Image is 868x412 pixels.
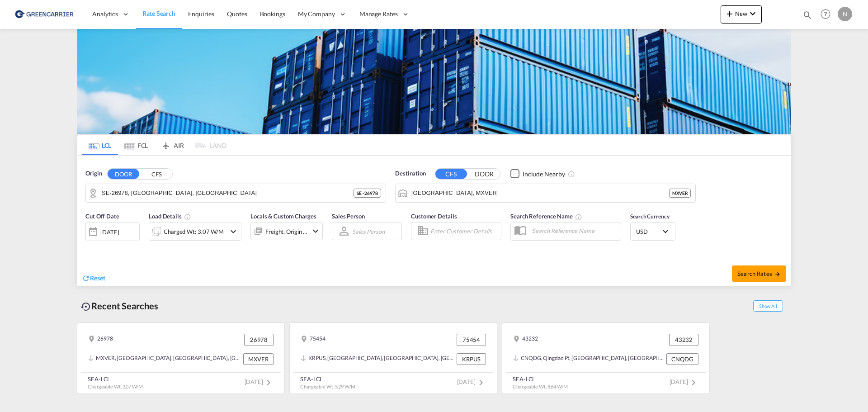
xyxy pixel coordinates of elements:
div: CNQDG, Qingdao Pt, SD, China, Greater China & Far East Asia, Asia Pacific [513,353,664,365]
span: Search Currency [630,213,670,220]
span: Search Rates [737,270,781,277]
input: Search by Door [102,186,354,200]
span: Load Details [149,213,191,220]
div: 43232 [513,334,538,346]
div: Include Nearby [523,170,565,179]
span: Chargeable Wt. 5.29 W/M [300,384,355,389]
span: Show All [753,300,783,312]
md-input-container: SE-26978, Torekov, Skåne [86,184,386,202]
div: 75454 [457,334,486,346]
img: 609dfd708afe11efa14177256b0082fb.png [14,4,75,24]
input: Search Reference Name [528,224,621,237]
div: SEA-LCL [513,375,568,383]
span: [DATE] [670,378,699,385]
md-icon: icon-magnify [802,10,812,20]
button: Search Ratesicon-arrow-right [732,265,786,282]
button: CFS [141,169,172,179]
md-icon: icon-chevron-down [310,226,321,237]
md-icon: icon-chevron-right [263,377,274,388]
span: Origin [85,169,102,178]
md-icon: Your search will be saved by the below given name [575,213,582,221]
md-datepicker: Select [85,240,92,252]
span: Quotes [227,10,247,18]
md-icon: icon-backup-restore [80,301,91,312]
span: Enquiries [188,10,214,18]
span: Cut Off Date [85,213,119,220]
md-icon: Chargeable Weight [184,213,191,221]
span: Analytics [92,9,118,19]
span: Manage Rates [359,9,398,19]
span: Help [818,6,833,22]
input: Search by Port [411,186,669,200]
div: icon-refreshReset [82,274,105,284]
span: New [724,10,758,17]
div: KRPUS [457,353,486,365]
md-select: Sales Person [351,225,386,238]
div: Recent Searches [77,296,162,316]
md-tab-item: AIR [154,135,190,155]
recent-search-card: 43232 43232CNQDG, Qingdao Pt, [GEOGRAPHIC_DATA], [GEOGRAPHIC_DATA], [GEOGRAPHIC_DATA] & [GEOGRAPH... [502,322,710,394]
div: MXVER, Veracruz, Mexico, Mexico & Central America, Americas [88,353,241,365]
button: icon-plus 400-fgNewicon-chevron-down [721,5,762,24]
span: [DATE] [245,378,274,385]
div: 75454 [301,334,325,346]
div: Origin DOOR CFS SE-26978, Torekov, SkåneDestination CFS DOORCheckbox No Ink Unchecked: Ignores ne... [77,156,791,286]
span: USD [636,227,661,236]
md-icon: icon-plus 400-fg [724,8,735,19]
button: DOOR [108,169,139,179]
md-select: Select Currency: $ USDUnited States Dollar [635,225,670,238]
div: [DATE] [85,222,140,241]
span: [DATE] [457,378,486,385]
div: Freight Origin Destinationicon-chevron-down [250,222,323,240]
div: SEA-LCL [88,375,143,383]
span: Chargeable Wt. 8.64 W/M [513,384,568,389]
span: Bookings [260,10,285,18]
div: 26978 [88,334,113,346]
div: icon-magnify [802,10,812,24]
div: MXVER [669,189,691,198]
div: 43232 [669,334,698,346]
div: KRPUS, Busan, Korea, Republic of, Greater China & Far East Asia, Asia Pacific [301,353,454,365]
span: Locals & Custom Charges [250,213,316,220]
md-icon: Unchecked: Ignores neighbouring ports when fetching rates.Checked : Includes neighbouring ports w... [568,170,575,178]
span: Search Reference Name [510,213,582,220]
button: CFS [435,169,467,179]
img: GreenCarrierFCL_LCL.png [77,29,791,134]
recent-search-card: 75454 75454KRPUS, [GEOGRAPHIC_DATA], [GEOGRAPHIC_DATA], [GEOGRAPHIC_DATA], [GEOGRAPHIC_DATA] & [G... [289,322,497,394]
div: 26978 [244,334,274,346]
div: CNQDG [666,353,698,365]
span: SE - 26978 [357,190,378,196]
div: N [838,7,852,21]
md-icon: icon-refresh [82,274,90,282]
md-input-container: Veracruz, MXVER [396,184,695,202]
span: Customer Details [411,213,457,220]
div: Charged Wt: 3.07 W/Micon-chevron-down [149,223,241,241]
md-icon: icon-airplane [160,140,171,147]
div: Charged Wt: 3.07 W/M [164,225,224,238]
span: Reset [90,274,105,282]
div: Help [818,6,838,23]
span: Sales Person [332,213,365,220]
recent-search-card: 26978 26978MXVER, [GEOGRAPHIC_DATA], [GEOGRAPHIC_DATA], [GEOGRAPHIC_DATA] & [GEOGRAPHIC_DATA], [G... [77,322,285,394]
md-pagination-wrapper: Use the left and right arrow keys to navigate between tabs [82,135,226,155]
md-tab-item: FCL [118,135,154,155]
md-icon: icon-arrow-right [774,271,781,277]
md-checkbox: Checkbox No Ink [510,169,565,179]
md-icon: icon-chevron-right [476,377,486,388]
span: Destination [395,169,426,178]
div: [DATE] [100,228,119,236]
span: Rate Search [142,9,175,17]
div: SEA-LCL [300,375,355,383]
span: Chargeable Wt. 3.07 W/M [88,384,143,389]
md-icon: icon-chevron-down [747,8,758,19]
div: MXVER [243,353,274,365]
md-icon: icon-chevron-right [688,377,699,388]
div: Freight Origin Destination [265,225,308,238]
input: Enter Customer Details [430,224,498,238]
md-icon: icon-chevron-down [228,226,239,237]
md-tab-item: LCL [82,135,118,155]
span: My Company [298,9,335,19]
button: DOOR [468,169,500,179]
